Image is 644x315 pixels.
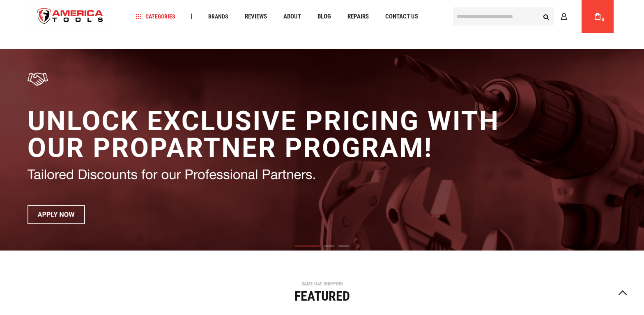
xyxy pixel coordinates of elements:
a: Blog [314,11,335,22]
span: Contact Us [385,14,418,20]
button: Search [538,9,554,24]
div: SAME DAY SHIPPING [28,281,616,286]
span: Categories [136,14,175,19]
a: Brands [205,11,232,22]
span: Blog [317,14,331,20]
span: Brands [208,14,228,19]
a: Reviews [241,11,271,22]
span: Repairs [347,14,369,20]
span: About [283,14,301,20]
a: Categories [132,11,179,22]
a: Repairs [344,11,373,22]
a: About [280,11,305,22]
a: store logo [30,1,110,32]
a: Contact Us [382,11,422,22]
span: 0 [602,18,604,22]
div: Featured [28,290,616,303]
span: Reviews [245,14,267,20]
img: America Tools [30,1,110,32]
